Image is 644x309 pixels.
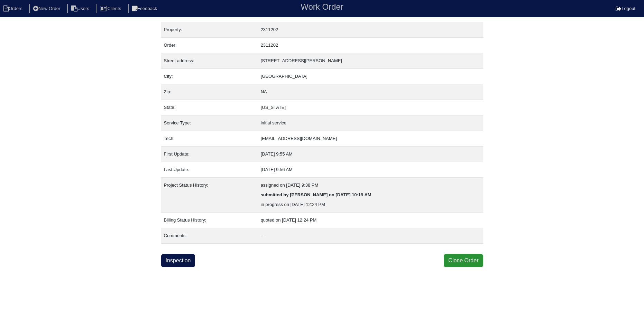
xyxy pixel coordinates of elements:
div: submitted by [PERSON_NAME] on [DATE] 10:19 AM [261,190,480,200]
td: [GEOGRAPHIC_DATA] [258,69,483,84]
td: [STREET_ADDRESS][PERSON_NAME] [258,53,483,69]
li: Feedback [128,4,163,13]
td: Comments: [161,228,258,244]
td: Zip: [161,84,258,100]
li: Clients [96,4,127,13]
td: Last Update: [161,162,258,178]
td: State: [161,100,258,115]
td: Project Status History: [161,178,258,213]
td: [DATE] 9:55 AM [258,147,483,162]
li: Users [67,4,95,13]
td: Property: [161,22,258,38]
td: First Update: [161,147,258,162]
td: Street address: [161,53,258,69]
li: New Order [29,4,66,13]
div: quoted on [DATE] 12:24 PM [261,215,480,225]
td: initial service [258,115,483,131]
a: Logout [616,6,635,11]
td: NA [258,84,483,100]
td: [US_STATE] [258,100,483,115]
td: Tech: [161,131,258,147]
td: [DATE] 9:56 AM [258,162,483,178]
td: Service Type: [161,115,258,131]
td: Order: [161,38,258,53]
td: 2311202 [258,22,483,38]
button: Clone Order [444,254,483,267]
div: assigned on [DATE] 9:38 PM [261,180,480,190]
div: in progress on [DATE] 12:24 PM [261,200,480,209]
a: Clients [96,6,127,11]
a: New Order [29,6,66,11]
td: Billing Status History: [161,213,258,228]
td: [EMAIL_ADDRESS][DOMAIN_NAME] [258,131,483,147]
a: Inspection [161,254,195,267]
td: -- [258,228,483,244]
td: 2311202 [258,38,483,53]
td: City: [161,69,258,84]
a: Users [67,6,95,11]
